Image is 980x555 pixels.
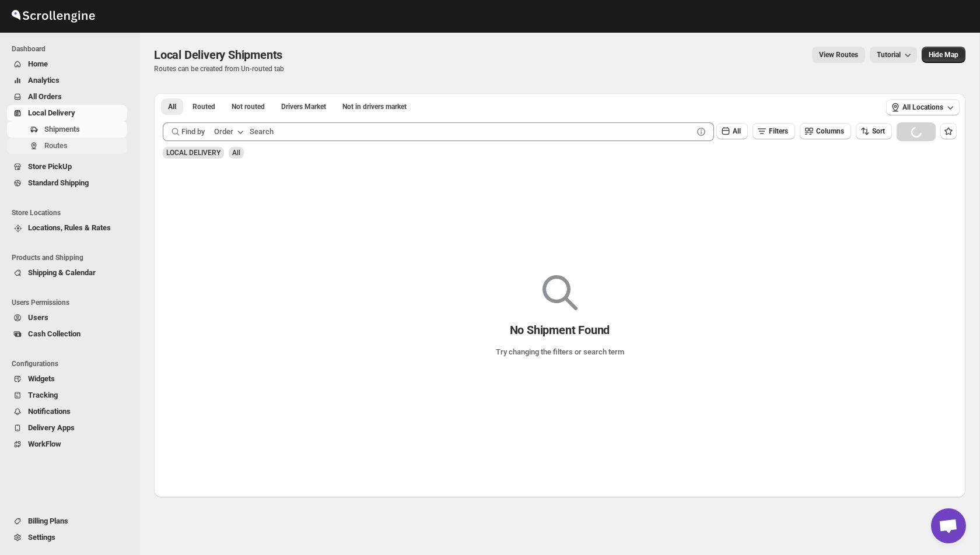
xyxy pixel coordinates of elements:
[872,127,885,135] span: Sort
[7,436,127,452] button: WorkFlow
[7,310,127,326] button: Users
[800,123,851,139] button: Columns
[7,265,127,281] button: Shipping & Calendar
[154,48,282,62] span: Local Delivery Shipments
[232,102,265,111] span: Not routed
[207,122,253,141] button: Order
[44,141,68,150] span: Routes
[7,326,127,342] button: Cash Collection
[185,99,222,115] button: Routed
[28,533,55,542] span: Settings
[166,149,220,157] span: LOCAL DELIVERY
[12,298,132,307] span: Users Permissions
[28,76,60,85] span: Analytics
[7,121,127,138] button: Shipments
[7,529,127,546] button: Settings
[181,126,205,138] span: Find by
[7,371,127,387] button: Widgets
[154,64,287,73] p: Routes can be created from Un-routed tab
[886,99,960,115] button: All Locations
[12,208,132,217] span: Store Locations
[7,420,127,436] button: Delivery Apps
[28,407,71,416] span: Notifications
[7,513,127,529] button: Billing Plans
[929,50,958,59] span: Hide Map
[335,99,414,115] button: Un-claimable
[7,72,127,89] button: Analytics
[7,403,127,420] button: Notifications
[769,127,788,135] span: Filters
[28,162,72,171] span: Store PickUp
[870,47,917,63] button: Tutorial
[28,374,55,383] span: Widgets
[342,102,407,111] span: Not in drivers market
[7,89,127,105] button: All Orders
[931,508,966,543] div: Open chat
[192,102,215,111] span: Routed
[12,44,132,54] span: Dashboard
[168,102,176,111] span: All
[877,51,901,59] span: Tutorial
[496,346,624,358] p: Try changing the filters or search term
[816,127,844,135] span: Columns
[28,517,68,525] span: Billing Plans
[12,359,132,368] span: Configurations
[28,329,80,338] span: Cash Collection
[856,123,892,139] button: Sort
[28,92,62,101] span: All Orders
[232,149,240,157] span: All
[7,220,127,236] button: Locations, Rules & Rates
[274,99,333,115] button: Claimable
[214,126,233,138] div: Order
[281,102,326,111] span: Drivers Market
[28,391,58,399] span: Tracking
[28,423,75,432] span: Delivery Apps
[7,387,127,403] button: Tracking
[902,103,943,112] span: All Locations
[28,178,89,187] span: Standard Shipping
[28,108,75,117] span: Local Delivery
[716,123,748,139] button: All
[922,47,965,63] button: Map action label
[44,125,80,134] span: Shipments
[12,253,132,262] span: Products and Shipping
[812,47,865,63] button: view route
[161,99,183,115] button: All
[28,313,48,322] span: Users
[7,138,127,154] button: Routes
[28,268,96,277] span: Shipping & Calendar
[510,323,610,337] p: No Shipment Found
[28,440,61,448] span: WorkFlow
[752,123,795,139] button: Filters
[542,275,577,310] img: Empty search results
[250,122,693,141] input: Search
[225,99,272,115] button: Unrouted
[7,56,127,72] button: Home
[733,127,741,135] span: All
[28,59,48,68] span: Home
[819,50,858,59] span: View Routes
[28,223,111,232] span: Locations, Rules & Rates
